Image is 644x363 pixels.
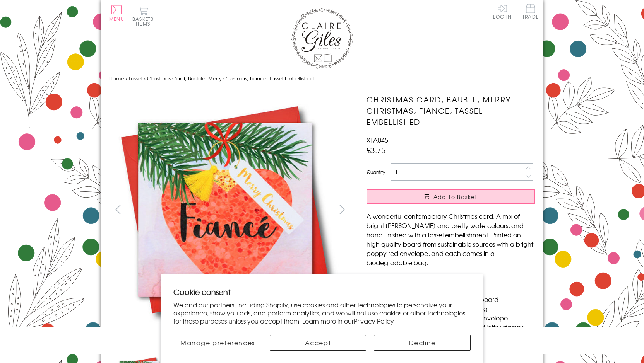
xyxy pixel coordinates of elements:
button: Accept [270,335,367,351]
button: Decline [374,335,471,351]
h2: Cookie consent [173,286,471,297]
img: Christmas Card, Bauble, Merry Christmas, Fiance, Tassel Embellished [109,94,341,326]
a: Log In [493,4,512,19]
span: Trade [522,4,539,19]
span: £3.75 [367,145,385,155]
a: Home [109,75,124,82]
span: 0 items [136,15,154,27]
span: XTA045 [367,135,388,145]
label: Quantity [367,169,385,176]
a: Tassel [128,75,142,82]
button: Basket0 items [132,6,154,26]
span: › [125,75,127,82]
nav: breadcrumbs [109,71,535,87]
span: Christmas Card, Bauble, Merry Christmas, Fiance, Tassel Embellished [147,75,314,82]
p: A wonderful contemporary Christmas card. A mix of bright [PERSON_NAME] and pretty watercolours, a... [367,211,535,267]
a: Trade [522,4,539,20]
img: Claire Giles Greetings Cards [291,8,353,69]
button: Menu [109,5,124,21]
p: We and our partners, including Shopify, use cookies and other technologies to personalize your ex... [173,301,471,325]
span: Menu [109,15,124,22]
img: Christmas Card, Bauble, Merry Christmas, Fiance, Tassel Embellished [351,94,583,326]
span: Add to Basket [433,193,478,201]
button: Add to Basket [367,189,535,204]
h1: Christmas Card, Bauble, Merry Christmas, Fiance, Tassel Embellished [367,94,535,127]
span: Manage preferences [180,338,255,347]
button: next [334,201,351,218]
span: › [144,75,146,82]
button: Manage preferences [173,335,262,351]
a: Privacy Policy [354,316,394,326]
button: prev [109,201,127,218]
